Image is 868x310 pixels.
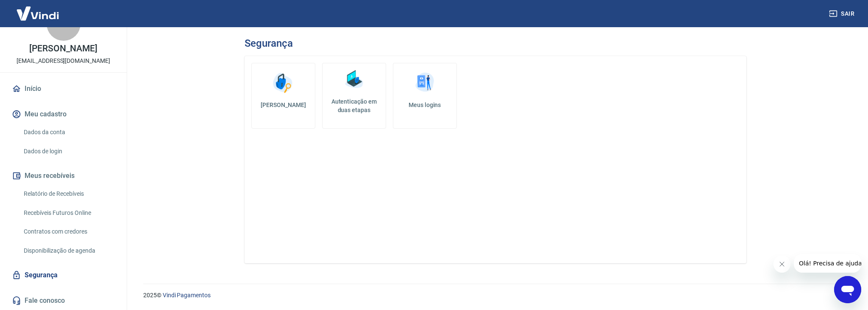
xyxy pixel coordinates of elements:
[251,63,315,129] a: [PERSON_NAME]
[10,105,117,124] button: Meu cadastro
[400,101,450,109] h5: Meus logins
[20,185,117,203] a: Relatório de Recebíveis
[29,44,97,53] p: [PERSON_NAME]
[10,166,117,185] button: Meus recebíveis
[10,0,65,26] img: Vindi
[834,276,861,303] iframe: Botão para abrir a janela de mensagens
[794,254,861,273] iframe: Mensagem da empresa
[17,56,110,65] p: [EMAIL_ADDRESS][DOMAIN_NAME]
[341,67,367,92] img: Autenticação em duas etapas
[10,291,117,310] a: Fale conosco
[393,63,457,129] a: Meus logins
[10,79,117,98] a: Início
[20,143,117,160] a: Dados de login
[143,291,848,300] p: 2025 ©
[270,70,296,96] img: Alterar senha
[773,256,790,273] iframe: Fechar mensagem
[20,204,117,222] a: Recebíveis Futuros Online
[20,124,117,141] a: Dados da conta
[326,97,382,114] h5: Autenticação em duas etapas
[322,63,386,129] a: Autenticação em duas etapas
[245,37,292,49] h3: Segurança
[10,266,117,285] a: Segurança
[412,70,437,96] img: Meus logins
[20,223,117,240] a: Contratos com credores
[5,6,71,13] span: Olá! Precisa de ajuda?
[163,292,211,299] a: Vindi Pagamentos
[827,6,858,22] button: Sair
[259,101,308,109] h5: [PERSON_NAME]
[20,242,117,259] a: Disponibilização de agenda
